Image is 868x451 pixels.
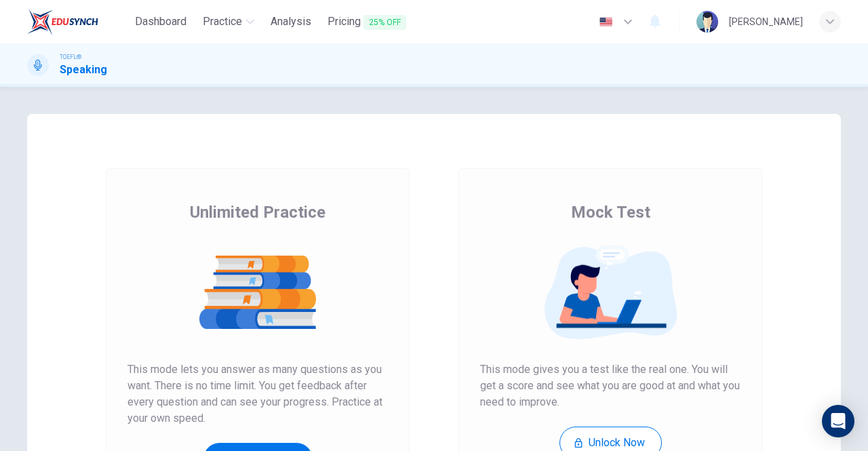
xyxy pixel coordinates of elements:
[130,9,192,35] a: Dashboard
[60,52,81,62] span: TOEFL®
[203,14,242,30] span: Practice
[265,9,317,35] a: Analysis
[27,8,98,35] img: EduSynch logo
[363,15,406,30] span: 25% OFF
[130,9,192,34] button: Dashboard
[597,17,614,27] img: en
[27,8,130,35] a: EduSynch logo
[571,201,650,223] span: Mock Test
[197,9,260,34] button: Practice
[265,9,317,34] button: Analysis
[135,14,186,30] span: Dashboard
[190,201,325,223] span: Unlimited Practice
[822,405,854,437] div: Open Intercom Messenger
[328,14,406,31] span: Pricing
[480,361,741,410] span: This mode gives you a test like the real one. You will get a score and see what you are good at a...
[696,11,718,33] img: Profile picture
[729,14,803,30] div: [PERSON_NAME]
[271,14,311,30] span: Analysis
[127,361,388,427] span: This mode lets you answer as many questions as you want. There is no time limit. You get feedback...
[60,62,107,78] h1: Speaking
[322,9,412,35] button: Pricing25% OFF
